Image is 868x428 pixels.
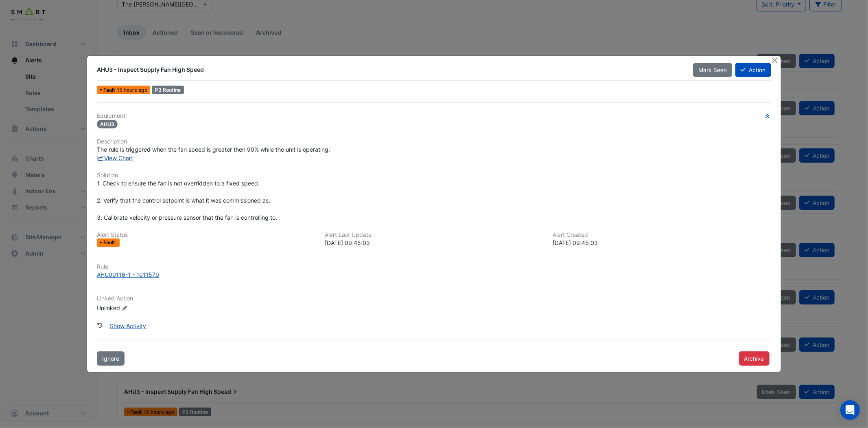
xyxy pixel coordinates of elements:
[103,240,117,245] span: Fault
[105,319,151,333] button: Show Activity
[122,305,128,311] fa-icon: Edit Linked Action
[771,56,779,64] button: Close
[117,87,147,93] span: Thu 04-Sep-2025 16:45 PST
[102,355,119,362] span: Ignore
[97,154,133,161] a: View Chart
[97,232,315,238] h6: Alert Status
[97,113,771,119] h6: Equipment
[152,86,184,94] div: P3 Routine
[97,66,683,74] div: AHU3 - Inspect Supply Fan High Speed
[97,172,771,179] h6: Solution
[97,138,771,145] h6: Description
[693,63,732,77] button: Mark Seen
[97,120,118,128] span: AHU3
[103,88,117,93] span: Fault
[97,351,125,366] button: Ignore
[97,146,330,153] span: The rule is triggered when the fan speed is greater then 90% while the unit is operating.
[97,263,771,270] h6: Rule
[325,232,543,238] h6: Alert Last Update
[553,238,771,247] div: [DATE] 09:45:03
[97,303,195,312] div: Unlinked
[840,400,860,420] div: Open Intercom Messenger
[739,351,770,366] button: Archive
[325,238,543,247] div: [DATE] 09:45:03
[97,180,277,221] span: 1. Check to ensure the fan is not overridden to a fixed speed. 2. Verify that the control setpoin...
[553,232,771,238] h6: Alert Created
[97,270,159,279] div: AHU00116-1 - 1011579
[97,295,771,302] h6: Linked Action
[735,63,771,77] button: Action
[698,66,727,73] span: Mark Seen
[97,270,771,279] a: AHU00116-1 - 1011579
